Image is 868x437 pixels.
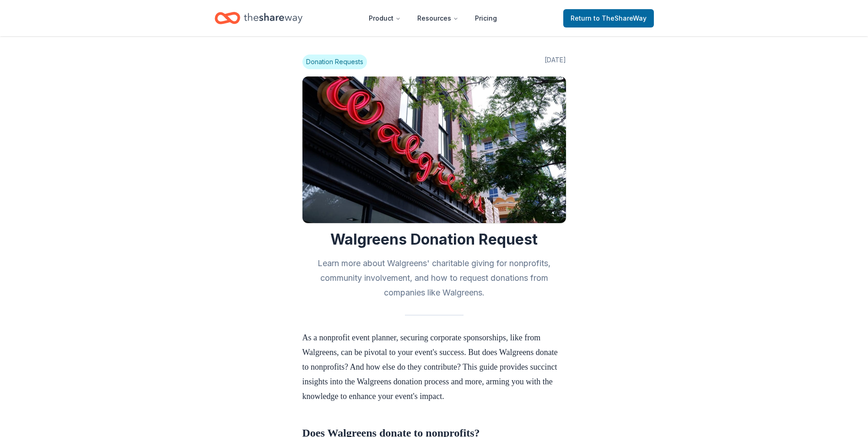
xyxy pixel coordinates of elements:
[302,76,566,223] img: Image for Walgreens Donation Request
[215,7,302,29] a: Home
[410,9,466,27] button: Resources
[302,256,566,300] h2: Learn more about Walgreens' charitable giving for nonprofits, community involvement, and how to r...
[361,9,408,27] button: Product
[302,55,367,69] span: Donation Requests
[545,55,566,69] span: [DATE]
[563,9,654,27] a: Returnto TheShareWay
[468,9,504,27] a: Pricing
[361,7,504,29] nav: Main
[302,330,566,404] p: As a nonprofit event planner, securing corporate sponsorships, like from Walgreens, can be pivota...
[593,14,647,22] span: to TheShareWay
[302,230,566,249] h1: Walgreens Donation Request
[571,13,647,24] span: Return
